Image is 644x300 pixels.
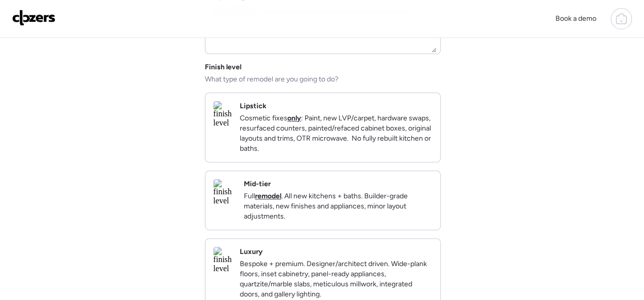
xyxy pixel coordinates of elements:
span: Finish level [205,62,241,72]
span: Book a demo [555,14,596,23]
h2: Lipstick [240,101,267,111]
h2: Luxury [240,247,263,257]
strong: only [287,114,301,122]
p: Full . All new kitchens + baths. Builder-grade materials, new finishes and appliances, minor layo... [244,191,432,222]
strong: remodel [255,192,281,200]
img: finish level [213,247,232,273]
img: finish level [213,179,236,205]
span: What type of remodel are you going to do? [205,74,338,84]
img: finish level [213,101,232,127]
p: Cosmetic fixes : Paint, new LVP/carpet, hardware swaps, resurfaced counters, painted/refaced cabi... [240,113,432,154]
img: Logo [12,10,56,26]
h2: Mid-tier [244,179,271,189]
p: Bespoke + premium. Designer/architect driven. Wide-plank floors, inset cabinetry, panel-ready app... [240,259,432,299]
